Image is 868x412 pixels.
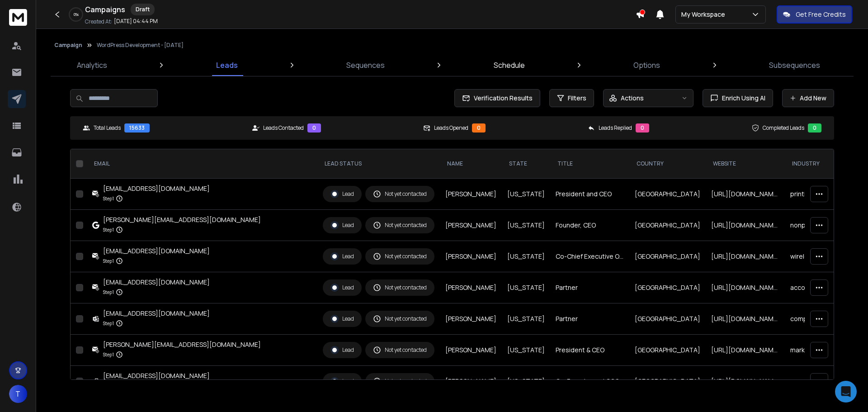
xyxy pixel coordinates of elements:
[629,303,706,335] td: [GEOGRAPHIC_DATA]
[9,385,27,403] button: T
[103,319,114,328] p: Step 1
[777,5,852,24] button: Get Free Credits
[373,221,427,229] div: Not yet contacted
[440,303,502,335] td: [PERSON_NAME]
[317,149,440,179] th: LEAD STATUS
[440,179,502,210] td: [PERSON_NAME]
[549,89,594,107] button: Filters
[629,241,706,272] td: [GEOGRAPHIC_DATA]
[502,303,550,335] td: [US_STATE]
[835,381,857,403] div: Open Intercom Messenger
[568,94,586,103] span: Filters
[550,210,629,241] td: Founder, CEO
[550,179,629,210] td: President and CEO
[103,215,261,224] div: [PERSON_NAME][EMAIL_ADDRESS][DOMAIN_NAME]
[434,124,468,132] p: Leads Opened
[346,60,385,71] p: Sequences
[71,54,113,76] a: Analytics
[103,194,114,203] p: Step 1
[706,335,785,366] td: [URL][DOMAIN_NAME]
[103,225,114,234] p: Step 1
[94,124,121,132] p: Total Leads
[440,272,502,303] td: [PERSON_NAME]
[307,123,321,133] div: 0
[131,4,155,15] div: Draft
[330,190,354,198] div: Lead
[706,210,785,241] td: [URL][DOMAIN_NAME]
[629,272,706,303] td: [GEOGRAPHIC_DATA]
[782,89,834,107] button: Add New
[636,123,649,133] div: 0
[440,335,502,366] td: [PERSON_NAME]
[785,210,864,241] td: nonprofit organization management
[373,377,427,385] div: Not yet contacted
[681,10,729,19] p: My Workspace
[330,252,354,260] div: Lead
[703,89,773,107] button: Enrich Using AI
[550,335,629,366] td: President & CEO
[764,54,826,76] a: Subsequences
[87,149,317,179] th: EMAIL
[628,54,665,76] a: Options
[330,315,354,323] div: Lead
[373,190,427,198] div: Not yet contacted
[97,42,184,49] p: WordPress Development - [DATE]
[785,179,864,210] td: printing
[440,366,502,397] td: [PERSON_NAME]
[621,94,644,103] p: Actions
[550,241,629,272] td: Co-Chief Executive Officer
[629,179,706,210] td: [GEOGRAPHIC_DATA]
[103,350,114,359] p: Step 1
[718,94,765,103] span: Enrich Using AI
[706,179,785,210] td: [URL][DOMAIN_NAME]
[373,346,427,354] div: Not yet contacted
[85,4,125,15] h1: Campaigns
[706,366,785,397] td: [URL][DOMAIN_NAME]
[599,124,632,132] p: Leads Replied
[74,12,79,17] p: 0 %
[263,124,304,132] p: Leads Contacted
[550,303,629,335] td: Partner
[763,124,804,132] p: Completed Leads
[216,60,238,71] p: Leads
[103,309,210,318] div: [EMAIL_ADDRESS][DOMAIN_NAME]
[502,210,550,241] td: [US_STATE]
[341,54,390,76] a: Sequences
[77,60,107,71] p: Analytics
[330,284,354,292] div: Lead
[785,272,864,303] td: accounting
[785,366,864,397] td: consumer services
[808,123,821,133] div: 0
[103,288,114,297] p: Step 1
[103,184,210,193] div: [EMAIL_ADDRESS][DOMAIN_NAME]
[440,149,502,179] th: NAME
[502,241,550,272] td: [US_STATE]
[633,60,660,71] p: Options
[103,340,261,349] div: [PERSON_NAME][EMAIL_ADDRESS][DOMAIN_NAME]
[502,366,550,397] td: [US_STATE]
[769,60,820,71] p: Subsequences
[785,303,864,335] td: computer hardware
[103,371,210,380] div: [EMAIL_ADDRESS][DOMAIN_NAME]
[550,149,629,179] th: title
[785,335,864,366] td: marketing & advertising
[103,246,210,256] div: [EMAIL_ADDRESS][DOMAIN_NAME]
[796,10,846,19] p: Get Free Credits
[494,60,525,71] p: Schedule
[502,149,550,179] th: State
[706,303,785,335] td: [URL][DOMAIN_NAME]
[785,149,864,179] th: industry
[706,149,785,179] th: website
[629,149,706,179] th: Country
[502,179,550,210] td: [US_STATE]
[629,366,706,397] td: [GEOGRAPHIC_DATA]
[114,18,158,25] p: [DATE] 04:44 PM
[472,123,486,133] div: 0
[706,272,785,303] td: [URL][DOMAIN_NAME]
[373,284,427,292] div: Not yet contacted
[550,272,629,303] td: Partner
[330,377,354,385] div: Lead
[488,54,530,76] a: Schedule
[785,241,864,272] td: wireless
